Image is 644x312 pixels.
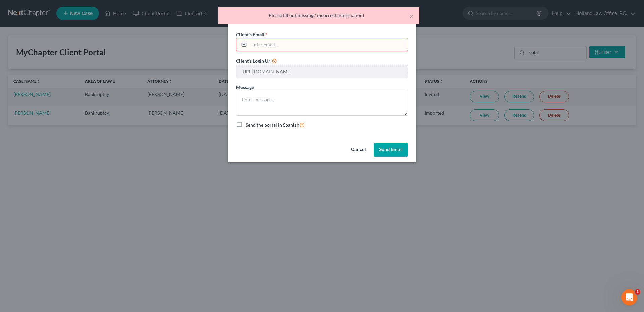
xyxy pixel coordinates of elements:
label: Client's Login Url [236,57,277,65]
div: Please fill out missing / incorrect information! [223,12,414,19]
input: Enter email... [249,38,408,51]
button: × [409,12,414,20]
span: Client's Email [236,32,264,37]
span: 1 [635,289,640,295]
button: Cancel [345,143,371,157]
span: Send the portal in Spanish [246,122,299,128]
input: -- [236,65,408,78]
label: Message [236,84,254,91]
iframe: Intercom live chat [621,289,637,305]
button: Send Email [374,143,408,157]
